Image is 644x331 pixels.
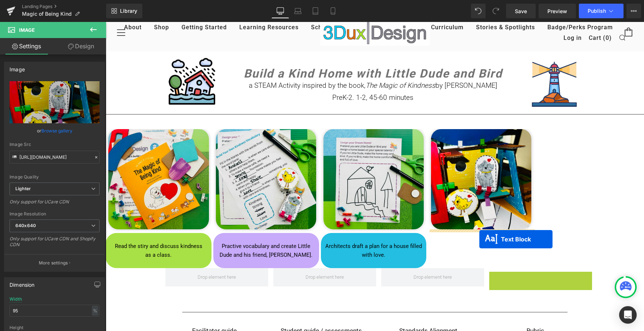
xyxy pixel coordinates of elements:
a: School/District Sales [205,2,267,9]
a: Shop [48,2,63,9]
a: Badge/Perks Program [442,2,507,9]
div: Height [10,325,100,330]
div: or [10,127,100,135]
b: 640x640 [15,223,36,228]
a: Landing Pages [22,4,106,10]
div: Open Intercom Messenger [619,306,637,324]
div: Only support for UCare CDN and Shopify CDN [10,236,100,252]
span: Save [515,7,527,15]
a: Log in [458,12,476,19]
span: Image [19,27,35,33]
a: Tablet [307,4,324,18]
strong: Rubric [421,305,438,312]
img: dwell.com image of modern tiny home [3,107,103,207]
button: Undo [471,4,486,18]
a: Mobile [324,4,342,18]
a: Laptop [289,4,307,18]
button: More settings [4,254,105,271]
a: Browse gallery [41,124,72,137]
a: Learning Resources [134,2,193,9]
button: Redo [488,4,503,18]
p: a STEAM Activity inspired by the book, [122,57,412,69]
a: Preview [539,4,576,18]
b: Lighter [15,186,31,191]
div: Image [10,62,25,72]
div: Dimension [10,278,35,288]
p: More settings [39,260,68,266]
i: Build a Kind Home with Little Dude and Bird [138,45,397,59]
strong: Practive vocabulary and create Little Dude and his friend, [PERSON_NAME]. [114,221,207,236]
strong: as a class. [40,230,66,236]
div: Width [10,297,22,302]
a: About [18,2,36,9]
a: Cart (0) [483,12,506,19]
span: Publish [588,8,606,14]
i: The Magic of Kindness [260,59,330,68]
span: Magic of Being Kind [22,11,72,17]
strong: Read the stiry and discuss kindness [9,221,97,227]
button: Publish [579,4,624,18]
span: Preview [547,7,567,15]
strong: Architects draft a plan for a house filled with love. [220,221,316,236]
span: by [PERSON_NAME] [260,59,392,68]
a: Design [55,38,108,54]
a: Getting Started [76,2,121,9]
div: Only support for UCare CDN [10,199,100,210]
div: % [92,306,98,316]
p: PreK-2. 1-2, 45-60 minutes [122,69,412,82]
div: Image Quality [10,174,100,180]
input: auto [10,305,100,317]
div: Image Resolution [10,211,100,217]
img: dwell.com image of modern tiny home [110,107,210,207]
strong: Student guide / assessments [175,305,256,312]
a: New Library [106,4,142,18]
span: Library [120,8,137,14]
a: Desktop [272,4,289,18]
button: More [626,4,641,18]
strong: Facilitator guide [86,305,131,312]
a: Stories & Spotlights [370,2,429,9]
span: 0 [500,12,503,19]
div: Image Src [10,142,100,147]
strong: Standards Alignment [293,305,352,312]
input: Link [10,151,100,163]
